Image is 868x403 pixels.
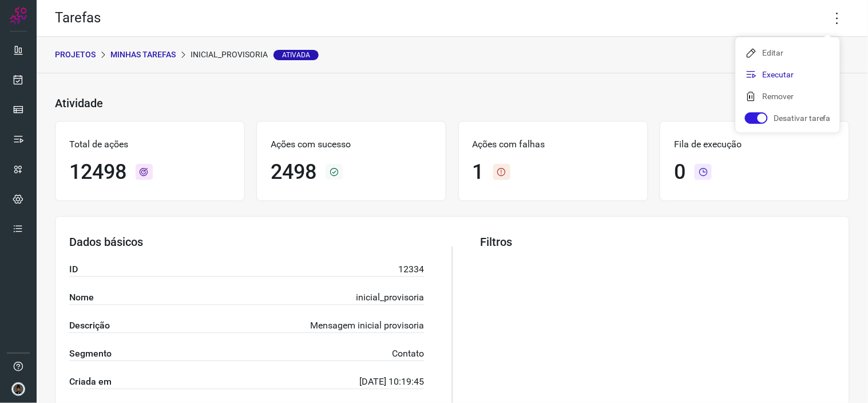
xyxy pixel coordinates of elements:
[473,138,634,151] p: Ações com falhas
[69,291,94,304] label: Nome
[274,50,319,60] span: Ativada
[69,235,425,249] h3: Dados básicos
[271,160,316,185] h1: 2498
[69,138,231,151] p: Total de ações
[736,87,840,105] li: Remover
[11,382,25,396] img: d44150f10045ac5288e451a80f22ca79.png
[55,10,101,26] h2: Tarefas
[736,65,840,84] li: Executar
[69,375,112,389] label: Criada em
[271,138,432,151] p: Ações com sucesso
[399,263,425,276] p: 12334
[55,96,103,110] h3: Atividade
[356,291,425,304] p: inicial_provisoria
[110,49,176,61] p: Minhas Tarefas
[473,160,484,185] h1: 1
[311,319,425,332] p: Mensagem inicial provisoria
[674,160,685,185] h1: 0
[10,7,27,24] img: Logo
[69,160,126,185] h1: 12498
[736,44,840,62] li: Editar
[191,49,319,61] p: inicial_provisoria
[69,319,110,332] label: Descrição
[69,347,112,361] label: Segmento
[360,375,425,389] p: [DATE] 10:19:45
[393,347,425,361] p: Contato
[736,109,840,127] li: Desativar tarefa
[674,138,835,151] p: Fila de execução
[55,49,96,61] p: PROJETOS
[69,263,78,276] label: ID
[480,235,835,249] h3: Filtros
